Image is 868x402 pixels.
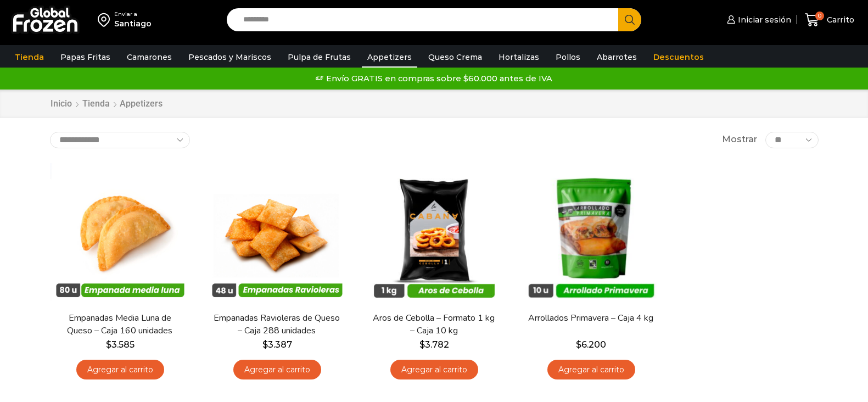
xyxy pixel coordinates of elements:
[82,98,110,110] a: Tienda
[233,360,321,380] a: Agregar al carrito: “Empanadas Ravioleras de Queso - Caja 288 unidades”
[55,47,116,68] a: Papas Fritas
[214,312,340,337] a: Empanadas Ravioleras de Queso – Caja 288 unidades
[550,47,586,68] a: Pollos
[76,360,164,380] a: Agregar al carrito: “Empanadas Media Luna de Queso - Caja 160 unidades”
[390,360,478,380] a: Agregar al carrito: “Aros de Cebolla - Formato 1 kg - Caja 10 kg”
[98,10,114,29] img: address-field-icon.svg
[824,14,854,25] span: Carrito
[362,47,417,68] a: Appetizers
[802,7,857,33] a: 0 Carrito
[120,98,163,109] h1: Appetizers
[114,10,152,18] div: Enviar a
[591,47,642,68] a: Abarrotes
[423,47,488,68] a: Queso Crema
[493,47,545,68] a: Hortalizas
[106,339,111,350] span: $
[735,14,791,25] span: Iniciar sesión
[648,47,709,68] a: Descuentos
[724,9,791,31] a: Iniciar sesión
[183,47,277,68] a: Pescados y Mariscos
[50,98,163,110] nav: Breadcrumb
[262,339,292,350] bdi: 3.387
[9,47,49,68] a: Tienda
[114,18,152,29] div: Santiago
[50,98,72,110] a: Inicio
[547,360,635,380] a: Agregar al carrito: “Arrollados Primavera - Caja 4 kg”
[371,312,497,337] a: Aros de Cebolla – Formato 1 kg – Caja 10 kg
[57,312,183,337] a: Empanadas Media Luna de Queso – Caja 160 unidades
[50,132,190,148] select: Pedido de la tienda
[815,12,824,20] span: 0
[576,339,606,350] bdi: 6.200
[121,47,177,68] a: Camarones
[106,339,135,350] bdi: 3.585
[528,312,654,325] a: Arrollados Primavera – Caja 4 kg
[576,339,581,350] span: $
[419,339,425,350] span: $
[419,339,449,350] bdi: 3.782
[618,8,641,31] button: Search button
[722,133,757,146] span: Mostrar
[282,47,356,68] a: Pulpa de Frutas
[262,339,268,350] span: $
